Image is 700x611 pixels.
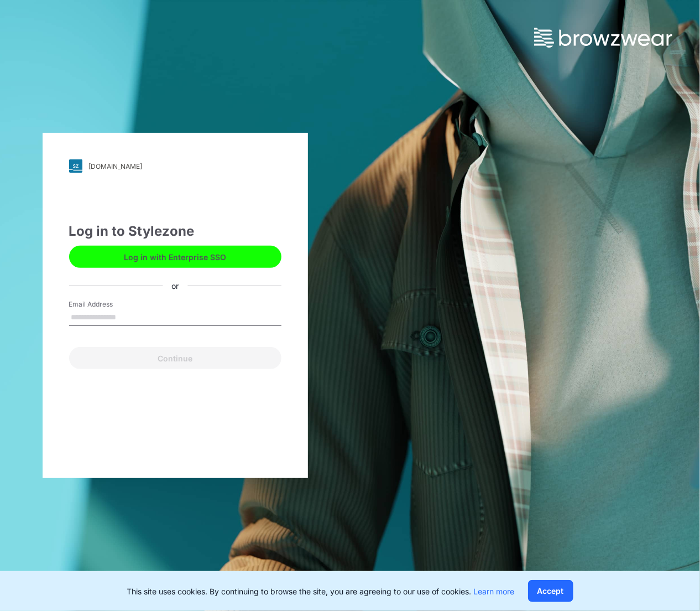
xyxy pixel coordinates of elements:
a: Learn more [474,587,515,596]
a: [DOMAIN_NAME] [69,159,281,173]
img: svg+xml;base64,PHN2ZyB3aWR0aD0iMjgiIGhlaWdodD0iMjgiIHZpZXdCb3g9IjAgMCAyOCAyOCIgZmlsbD0ibm9uZSIgeG... [69,159,82,173]
div: or [163,280,187,292]
p: This site uses cookies. By continuing to browse the site, you are agreeing to our use of cookies. [127,586,515,597]
button: Log in with Enterprise SSO [69,246,281,268]
div: Log in to Stylezone [69,221,281,241]
label: Email Address [69,299,147,309]
button: Accept [528,580,573,602]
img: browzwear-logo.73288ffb.svg [534,28,672,48]
div: [DOMAIN_NAME] [89,162,143,170]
